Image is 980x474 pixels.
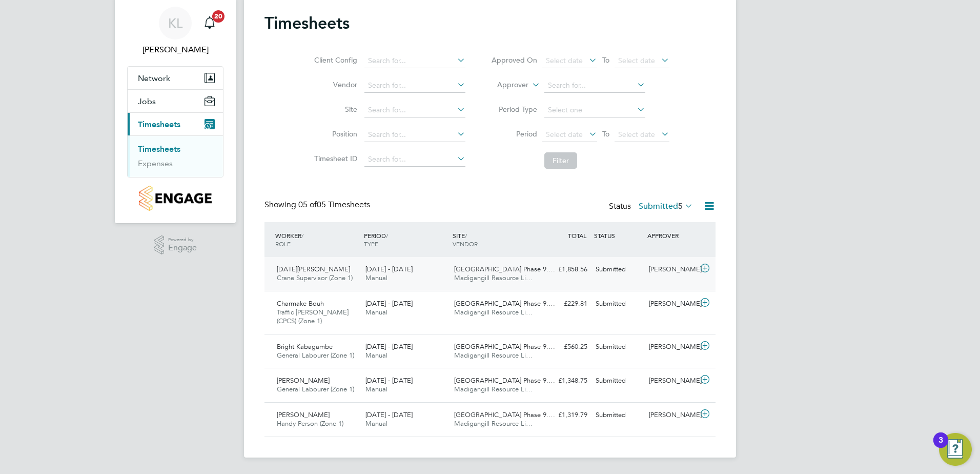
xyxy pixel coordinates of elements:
[364,54,465,68] input: Search for...
[450,226,539,253] div: SITE
[364,128,465,142] input: Search for...
[168,244,197,252] span: Engage
[568,231,586,240] span: TOTAL
[365,376,413,385] span: [DATE] - [DATE]
[454,419,533,428] span: Madigangill Resource Li…
[645,407,698,424] div: [PERSON_NAME]
[454,351,533,360] span: Madigangill Resource Li…
[365,419,387,428] span: Manual
[678,201,683,211] span: 5
[277,410,330,419] span: [PERSON_NAME]
[599,53,612,67] span: To
[364,152,465,167] input: Search for...
[138,96,156,106] span: Jobs
[365,299,413,308] span: [DATE] - [DATE]
[365,385,387,393] span: Manual
[311,129,357,139] label: Position
[273,226,361,253] div: WORKER
[199,7,220,39] a: 20
[301,231,303,240] span: /
[264,13,350,33] h2: Timesheets
[127,7,223,56] a: KL[PERSON_NAME]
[454,376,555,385] span: [GEOGRAPHIC_DATA] Phase 9.…
[639,201,693,211] label: Submitted
[311,80,357,89] label: Vendor
[538,407,591,424] div: £1,319.79
[212,10,224,23] span: 20
[311,154,357,163] label: Timesheet ID
[609,200,695,214] div: Status
[364,78,465,93] input: Search for...
[454,342,555,351] span: [GEOGRAPHIC_DATA] Phase 9.…
[546,130,583,139] span: Select date
[277,376,330,385] span: [PERSON_NAME]
[591,295,645,312] div: Submitted
[138,73,170,83] span: Network
[645,339,698,355] div: [PERSON_NAME]
[138,144,180,154] a: Timesheets
[544,78,645,93] input: Search for...
[277,419,343,428] span: Handy Person (Zone 1)
[386,231,388,240] span: /
[538,372,591,389] div: £1,348.75
[128,113,223,135] button: Timesheets
[538,295,591,312] div: £229.81
[139,186,211,211] img: countryside-properties-logo-retina.png
[645,372,698,389] div: [PERSON_NAME]
[138,120,180,129] span: Timesheets
[365,410,413,419] span: [DATE] - [DATE]
[491,105,537,114] label: Period Type
[454,299,555,308] span: [GEOGRAPHIC_DATA] Phase 9.…
[938,440,943,453] div: 3
[546,56,583,65] span: Select date
[127,186,223,211] a: Go to home page
[277,351,354,360] span: General Labourer (Zone 1)
[298,200,370,210] span: 05 Timesheets
[939,433,972,466] button: Open Resource Center, 3 new notifications
[454,410,555,419] span: [GEOGRAPHIC_DATA] Phase 9.…
[538,339,591,355] div: £560.25
[128,67,223,89] button: Network
[128,135,223,177] div: Timesheets
[482,80,528,90] label: Approver
[168,235,197,244] span: Powered by
[277,265,350,273] span: [DATE][PERSON_NAME]
[154,235,197,255] a: Powered byEngage
[277,273,353,282] span: Crane Supervisor (Zone 1)
[277,385,354,393] span: General Labourer (Zone 1)
[599,127,612,141] span: To
[591,261,645,278] div: Submitted
[618,130,655,139] span: Select date
[277,342,333,351] span: Bright Kabagambe
[591,372,645,389] div: Submitted
[591,407,645,424] div: Submitted
[311,55,357,65] label: Client Config
[491,129,537,139] label: Period
[364,103,465,117] input: Search for...
[168,16,182,30] span: KL
[645,295,698,312] div: [PERSON_NAME]
[645,226,698,245] div: APPROVER
[277,299,324,308] span: Charmake Bouh
[454,385,533,393] span: Madigangill Resource Li…
[465,231,467,240] span: /
[127,44,223,56] span: Kristoffer Lee
[277,308,349,325] span: Traffic [PERSON_NAME] (CPCS) (Zone 1)
[361,226,450,253] div: PERIOD
[453,240,478,248] span: VENDOR
[544,103,645,117] input: Select one
[591,339,645,355] div: Submitted
[618,56,655,65] span: Select date
[264,200,372,210] div: Showing
[311,105,357,114] label: Site
[298,200,317,210] span: 05 of
[365,351,387,360] span: Manual
[454,308,533,317] span: Madigangill Resource Li…
[538,261,591,278] div: £1,858.56
[365,273,387,282] span: Manual
[491,55,537,65] label: Approved On
[365,265,413,273] span: [DATE] - [DATE]
[454,273,533,282] span: Madigangill Resource Li…
[365,342,413,351] span: [DATE] - [DATE]
[591,226,645,245] div: STATUS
